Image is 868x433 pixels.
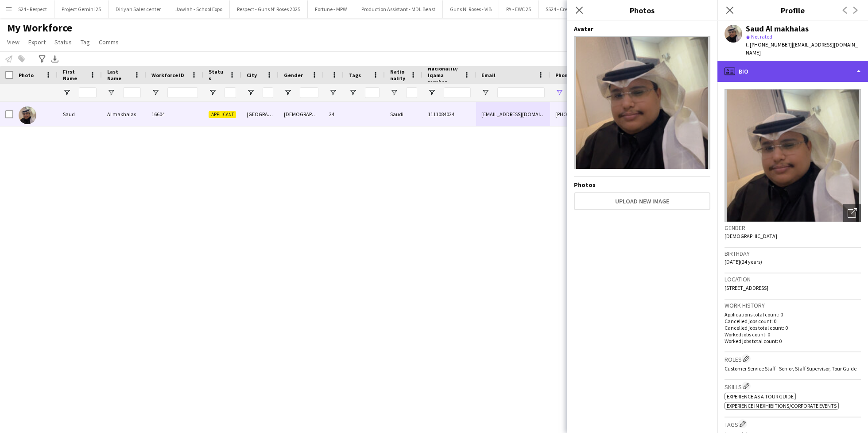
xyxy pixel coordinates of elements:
span: Experience in Exhibitions/Corporate Events [727,402,837,409]
button: Production Assistant - MDL Beast [354,0,443,18]
input: Workforce ID Filter Input [167,87,198,98]
input: National ID/ Iqama number Filter Input [444,87,471,98]
img: Crew avatar [574,36,710,169]
h3: Tags [725,419,861,429]
h4: Photos [574,181,710,189]
p: Worked jobs count: 0 [725,331,861,338]
span: Workforce ID [151,72,184,78]
span: [DATE] (24 years) [725,258,762,265]
h3: Photos [567,4,717,16]
span: Nationality [390,68,407,82]
div: Bio [717,61,868,82]
span: Not rated [751,33,772,40]
input: Tags Filter Input [365,87,380,98]
button: Respect - Guns N' Roses 2025 [230,0,308,18]
div: 24 [324,102,344,126]
h3: Profile [717,4,868,16]
a: View [4,36,23,48]
app-action-btn: Advanced filters [37,54,47,64]
span: Export [28,38,46,46]
img: Saud Al makhalas [19,106,36,124]
button: Diriyah Sales center [108,0,168,18]
input: Nationality Filter Input [406,87,417,98]
span: [DEMOGRAPHIC_DATA] [725,233,777,239]
div: [DEMOGRAPHIC_DATA] [279,102,324,126]
div: [PHONE_NUMBER] [550,102,663,126]
p: Cancelled jobs count: 0 [725,318,861,324]
span: [STREET_ADDRESS] [725,285,768,291]
span: Email [481,72,496,78]
span: Experience as a Tour Guide [727,393,794,400]
span: 1111084024 [428,111,454,117]
button: SS24 - Crew Support [539,0,597,18]
a: Comms [95,36,122,48]
span: View [7,38,19,46]
input: First Name Filter Input [79,87,97,98]
img: Crew avatar or photo [725,89,861,222]
button: Open Filter Menu [284,89,292,97]
div: Open photos pop-in [843,204,861,222]
h3: Location [725,275,861,283]
div: Saudi [385,102,422,126]
a: Status [51,36,75,48]
button: Upload new image [574,192,710,210]
button: Open Filter Menu [349,89,357,97]
span: Phone [555,72,571,78]
span: Gender [284,72,303,78]
h4: Avatar [574,25,710,33]
input: Gender Filter Input [300,87,318,98]
span: My Workforce [7,21,72,35]
div: 16604 [146,102,203,126]
span: Tag [81,38,90,46]
span: Status [209,68,225,82]
button: Open Filter Menu [481,89,489,97]
span: First Name [63,68,86,82]
span: City [247,72,257,78]
div: [GEOGRAPHIC_DATA] [241,102,279,126]
h3: Birthday [725,250,861,257]
h3: Roles [725,354,861,363]
button: Open Filter Menu [555,89,563,97]
span: | [EMAIL_ADDRESS][DOMAIN_NAME] [746,41,858,56]
span: National ID/ Iqama number [428,65,460,85]
h3: Work history [725,301,861,309]
div: Saud [58,102,102,126]
input: City Filter Input [263,87,273,98]
p: Applications total count: 0 [725,311,861,318]
span: Last Name [107,68,130,82]
button: Open Filter Menu [247,89,255,97]
button: Open Filter Menu [63,89,71,97]
span: t. [PHONE_NUMBER] [746,41,792,48]
span: Tags [349,72,361,78]
input: Email Filter Input [497,87,545,98]
button: SS24 - Respect [8,0,54,18]
input: Status Filter Input [225,87,236,98]
span: Comms [99,38,119,46]
div: Al makhalas [102,102,146,126]
p: Worked jobs total count: 0 [725,338,861,344]
button: Project Gemini 25 [54,0,108,18]
span: Applicant [209,111,236,118]
button: Open Filter Menu [428,89,436,97]
button: PA - EWC 25 [499,0,539,18]
button: Open Filter Menu [390,89,398,97]
button: Fortune - MPW [308,0,354,18]
span: Photo [19,72,34,78]
input: Last Name Filter Input [123,87,141,98]
span: Status [54,38,72,46]
a: Export [25,36,49,48]
a: Tag [77,36,93,48]
h3: Gender [725,224,861,232]
button: Open Filter Menu [209,89,217,97]
h3: Skills [725,382,861,391]
div: Saud Al makhalas [746,25,809,33]
button: Guns N' Roses - VIB [443,0,499,18]
button: Open Filter Menu [329,89,337,97]
p: Cancelled jobs total count: 0 [725,324,861,331]
span: Customer Service Staff - Senior, Staff Supervisor, Tour Guide [725,365,856,372]
button: Open Filter Menu [107,89,115,97]
app-action-btn: Export XLSX [50,54,60,64]
button: Jawlah - School Expo [168,0,230,18]
button: Open Filter Menu [151,89,159,97]
div: [EMAIL_ADDRESS][DOMAIN_NAME] [476,102,550,126]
